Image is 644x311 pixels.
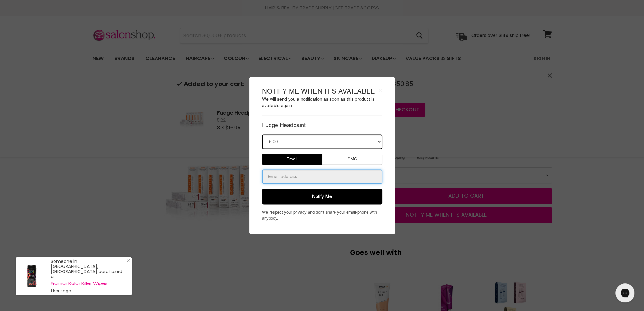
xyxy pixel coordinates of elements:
p: We will send you a notification as soon as this product is available again. [262,96,382,109]
a: Close Notification [124,259,130,265]
button: Notify Me [262,189,382,204]
button: × [379,86,382,93]
input: Email address [262,169,382,184]
p: We respect your privacy and don't share your email/phone with anybody. [262,209,382,221]
button: Email [262,154,322,165]
a: Framar Kolor Killer Wipes [51,281,125,286]
button: SMS [322,154,382,165]
svg: Close Icon [126,259,130,263]
iframe: Gorgias live chat messenger [612,281,638,305]
h4: Fudge Headpaint [262,122,382,128]
h3: NOTIFY ME WHEN IT'S AVAILABLE [262,86,382,96]
a: Visit product page [16,257,48,295]
div: Someone in [GEOGRAPHIC_DATA], [GEOGRAPHIC_DATA] purchased a [51,259,125,294]
small: 1 hour ago [51,289,125,294]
